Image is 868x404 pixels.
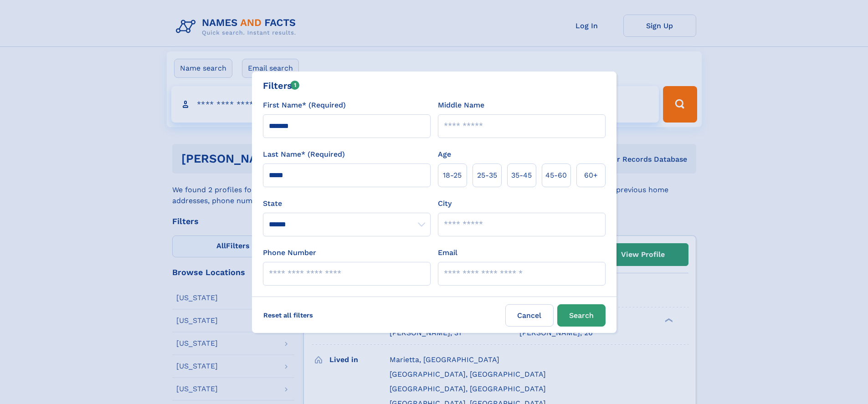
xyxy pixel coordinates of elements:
label: Age [438,149,451,160]
label: Cancel [505,304,554,327]
span: 35‑45 [511,170,532,181]
span: 25‑35 [477,170,497,181]
button: Search [557,304,606,327]
label: Reset all filters [257,304,319,326]
label: Email [438,247,457,258]
label: Phone Number [263,247,316,258]
span: 18‑25 [443,170,462,181]
span: 45‑60 [545,170,567,181]
label: Last Name* (Required) [263,149,345,160]
label: City [438,198,452,209]
label: Middle Name [438,100,484,111]
label: First Name* (Required) [263,100,346,111]
span: 60+ [584,170,598,181]
div: Filters [263,79,300,92]
label: State [263,198,431,209]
